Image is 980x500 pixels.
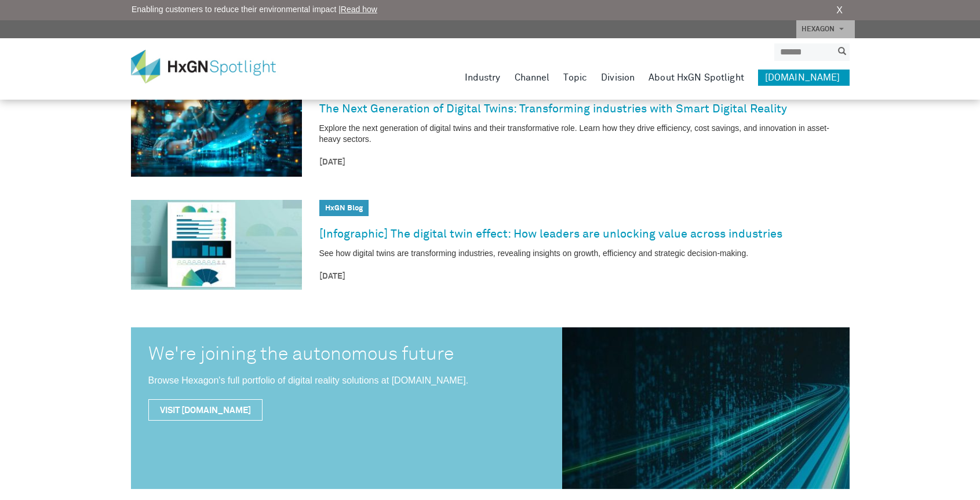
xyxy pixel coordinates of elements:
[325,205,363,212] a: HxGN Blog
[836,3,843,17] a: X
[796,20,855,38] a: HEXAGON
[465,70,501,86] a: Industry
[563,70,587,86] a: Topic
[319,100,787,118] a: The Next Generation of Digital Twins: Transforming industries with Smart Digital Reality
[341,5,377,14] a: Read how
[132,3,377,16] span: Enabling customers to reduce their environmental impact |
[148,365,545,399] div: Browse Hexagon's full portfolio of digital reality solutions at [DOMAIN_NAME].
[131,50,293,83] img: HxGN Spotlight
[148,345,545,365] div: We're joining the autonomous future
[319,225,782,243] a: [Infographic] The digital twin effect: How leaders are unlocking value across industries
[515,70,550,86] a: Channel
[758,70,850,86] a: [DOMAIN_NAME]
[319,248,850,259] p: See how digital twins are transforming industries, revealing insights on growth, efficiency and s...
[148,399,263,421] a: Visit [DOMAIN_NAME]
[319,271,850,283] time: [DATE]
[319,123,850,145] p: Explore the next generation of digital twins and their transformative role. Learn how they drive ...
[562,327,850,489] img: Driving digital transformation across the asset lifecycle with Hexagon
[601,70,635,86] a: Division
[131,75,302,177] img: The Next Generation of Digital Twins: Transforming industries with Smart Digital Reality
[131,200,302,290] img: [Infographic] The digital twin effect: How leaders are unlocking value across industries
[649,70,744,86] a: About HxGN Spotlight
[319,156,850,169] time: [DATE]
